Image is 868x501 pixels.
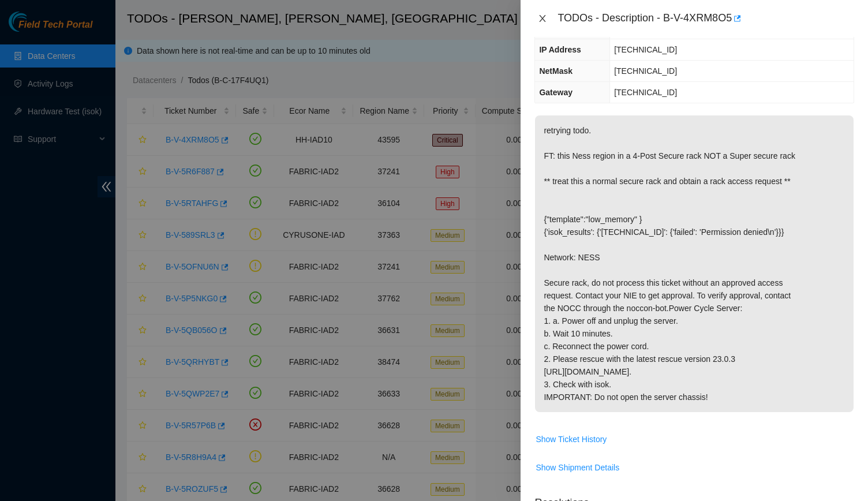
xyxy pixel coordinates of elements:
span: IP Address [539,45,581,54]
span: NetMask [539,66,573,76]
p: retrying todo. FT: this Ness region in a 4-Post Secure rack NOT a Super secure rack ** treat this... [535,115,854,412]
button: Show Shipment Details [535,458,620,477]
button: Close [534,13,551,24]
span: [TECHNICAL_ID] [614,66,677,76]
span: [TECHNICAL_ID] [614,45,677,54]
button: Show Ticket History [535,430,607,448]
span: Show Shipment Details [536,461,619,474]
span: Gateway [539,88,573,97]
span: [TECHNICAL_ID] [614,88,677,97]
div: TODOs - Description - B-V-4XRM8O5 [558,9,854,28]
span: close [538,14,547,23]
span: Show Ticket History [536,433,607,446]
